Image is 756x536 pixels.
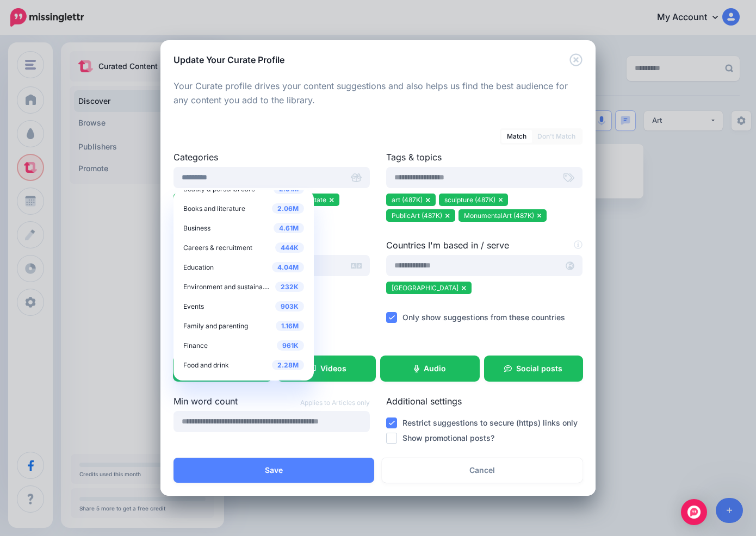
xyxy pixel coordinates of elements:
a: Audio [381,356,479,381]
a: Cancel [382,458,583,483]
a: 2.06M Books and literature [178,200,309,216]
a: 961K Finance [178,337,309,353]
span: Food and drink [183,361,229,369]
div: v 4.0.25 [30,17,53,26]
span: Finance [183,341,208,350]
span: art (487K) [392,196,423,204]
span: Books and literature [183,204,245,213]
div: Keywords by Traffic [122,70,179,77]
span: Audio [424,365,446,372]
img: tab_keywords_by_traffic_grey.svg [110,68,119,77]
span: Business [183,224,210,232]
span: Education [183,263,214,271]
p: Your Curate profile drives your content suggestions and also helps us find the best audience for ... [173,79,583,108]
label: Restrict suggestions to secure (https) links only [402,416,578,429]
label: Show promotional posts? [402,432,494,444]
img: website_grey.svg [17,28,26,37]
a: Videos [277,356,376,381]
a: 4.61M Business [178,220,309,236]
span: 706K [276,379,304,390]
label: Min word count [173,395,370,408]
a: 903K Events [178,298,309,314]
div: Open Intercom Messenger [681,499,707,525]
a: 1.16M Family and parenting [178,317,309,334]
span: Family and parenting [183,322,248,330]
a: 444K Careers & recruitment [178,239,309,255]
span: 232K [275,282,304,292]
span: 4.04M [272,262,304,272]
span: 1.16M [276,321,304,331]
a: 2.28M Food and drink [178,357,309,373]
span: 444K [275,242,304,253]
label: Additional settings [386,395,583,408]
span: Social posts [516,365,562,372]
div: Domain Overview [44,70,97,77]
img: logo_orange.svg [17,17,26,26]
span: sculpture (487K) [444,196,495,204]
span: 961K [277,340,304,351]
span: 4.61M [274,223,304,233]
label: Categories [173,151,370,164]
label: Countries I'm based in / serve [386,239,583,252]
span: Events [183,302,204,310]
label: Tags & topics [386,151,583,164]
span: MonumentalArt (487K) [464,211,534,220]
div: Domain: [DOMAIN_NAME] [28,28,120,37]
span: 903K [275,301,304,311]
button: Close [569,53,583,67]
span: [GEOGRAPHIC_DATA] [392,284,458,292]
a: Match [501,130,532,143]
a: 4.04M Education [178,259,309,275]
span: 2.06M [272,203,304,214]
span: Videos [320,365,346,372]
span: Applies to Articles only [300,397,370,408]
button: Save [173,458,374,483]
h5: Update Your Curate Profile [173,53,284,66]
a: Social posts [485,356,583,381]
span: PublicArt (487K) [392,211,442,220]
span: 2.28M [272,360,304,370]
img: tab_domain_overview_orange.svg [32,68,40,77]
label: Only show suggestions from these countries [402,311,565,323]
label: Media types [173,340,583,353]
a: Don't Match [532,130,581,143]
span: Careers & recruitment [183,244,252,252]
a: 232K Environment and sustainability [178,278,309,295]
a: 706K Gaming [178,376,309,392]
span: Environment and sustainability [183,282,277,291]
